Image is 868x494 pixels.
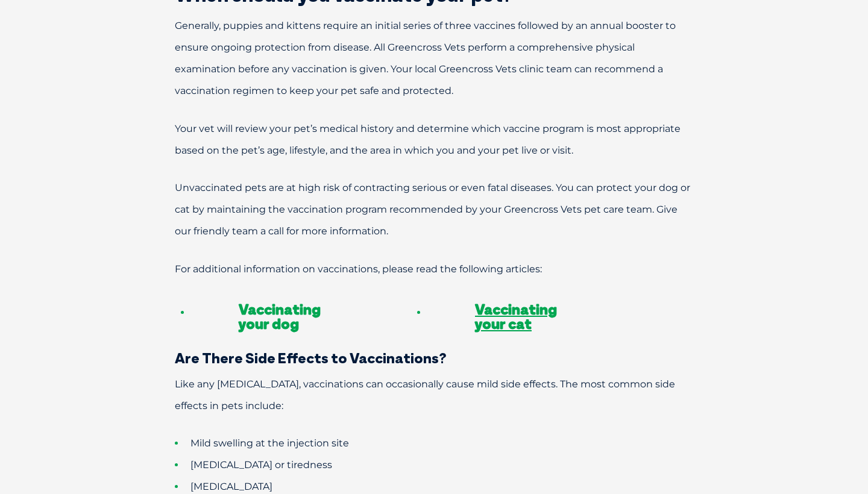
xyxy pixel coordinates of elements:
span: Your vet will review your pet’s medical history and determine which vaccine program is most appro... [175,123,681,156]
span: Unvaccinated pets are at high risk of contracting serious or even fatal diseases. You can protect... [175,182,690,237]
span: Mild swelling at the injection site [190,437,349,449]
span: Are There Side Effects to Vaccinations? [175,349,447,367]
span: Like any [MEDICAL_DATA], vaccinations can occasionally cause mild side effects. The most common s... [175,378,675,411]
span: For additional information on vaccinations, please read the following articles: [175,263,542,275]
span: Generally, puppies and kittens require an initial series of three vaccines followed by an annual ... [175,20,676,96]
span: [MEDICAL_DATA] [190,481,272,492]
span: [MEDICAL_DATA] or tiredness [190,459,332,471]
a: Vaccinating your cat [475,300,557,333]
a: Vaccinating your dog [239,300,321,333]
